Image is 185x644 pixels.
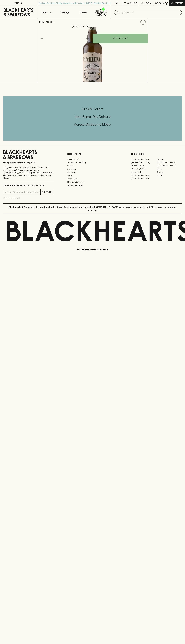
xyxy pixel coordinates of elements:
[14,2,23,5] p: FIND US
[42,191,53,194] p: SUBSCRIBE
[67,158,118,161] a: Bottle Drop FAQ's
[171,2,183,5] p: Checkout
[156,164,182,167] a: [GEOGRAPHIC_DATA]
[3,107,182,111] h5: Click & Collect
[156,174,182,177] a: Prahran
[5,190,40,194] input: e.g. jane@blackheartsandsparrows.com.au
[67,177,118,180] a: Privacy Policy
[56,6,74,18] a: Tastings
[127,2,137,5] p: Wishlist
[5,206,180,212] p: Blackhearts & Sparrows acknowledges the traditional Custodians of land throughout [GEOGRAPHIC_DAT...
[139,19,147,26] button: Add to wishlist
[47,21,53,23] a: SHOP
[3,166,54,179] p: It is against the law to sell or supply alcohol to, or to obtain alcohol on behalf of a person un...
[131,174,156,177] a: [GEOGRAPHIC_DATA]
[3,122,182,127] h5: Across Melbourne Metro
[67,171,118,174] a: Gift Cards
[131,161,156,164] a: [GEOGRAPHIC_DATA]
[156,161,182,164] a: [GEOGRAPHIC_DATA]
[3,114,182,119] h5: Uber Same-Day Delivery
[67,174,118,177] a: FAQ's
[67,180,118,184] a: Shipping Information
[39,21,45,23] a: HOME
[131,164,156,167] a: Brunswick West
[80,11,87,14] p: Stores
[131,170,156,174] a: Fitzroy North
[131,177,156,180] a: [GEOGRAPHIC_DATA]
[155,2,162,5] p: $0.00
[67,167,118,171] a: Contact Us
[74,6,93,18] a: Stores
[93,34,148,43] button: ADD TO CART
[156,167,182,170] a: Fitzroy
[3,161,54,164] p: Sibling owned and run since [DATE]
[67,164,118,167] a: Careers
[3,96,182,141] div: Call to action block
[131,158,156,161] a: [GEOGRAPHIC_DATA]
[156,158,182,161] a: Braddon
[131,167,156,170] a: [PERSON_NAME]
[3,184,54,187] p: Subscribe to The Blackhearts Newsletter
[121,10,180,15] input: Try "Pinot noir"
[145,2,151,5] p: Login
[113,37,127,40] p: ADD TO CART
[67,184,118,187] a: Terms & Conditions
[42,11,47,14] p: Shop
[37,27,148,82] img: 3408.png
[37,6,56,18] button: Shop
[67,161,118,164] a: Business & Bulk Gifting
[61,11,69,14] p: Tastings
[41,189,54,195] button: SUBSCRIBE
[131,152,182,156] p: OUR STORES
[29,172,53,174] strong: Liquor License #32064953
[156,170,182,174] a: Geelong
[166,2,167,4] p: 0
[72,25,89,28] button: Add to wishlist
[3,197,54,199] p: We will never spam you
[67,152,118,156] p: OTHER AREAS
